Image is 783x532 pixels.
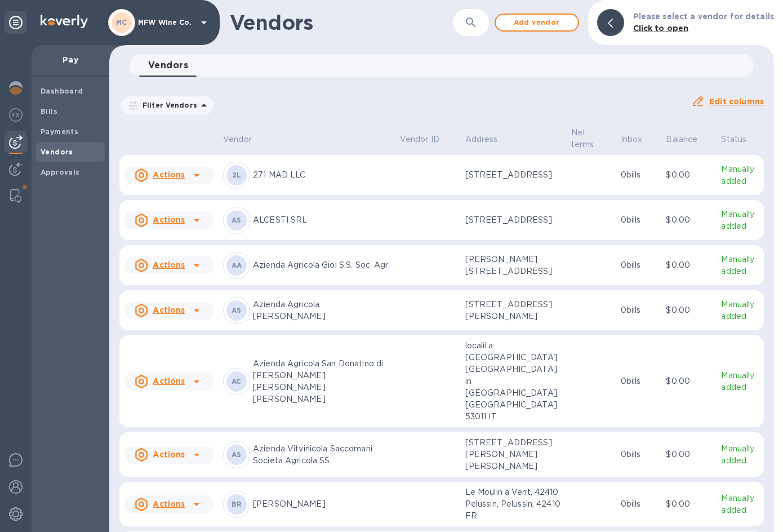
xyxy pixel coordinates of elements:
[621,214,657,226] p: 0 bills
[621,449,657,460] p: 0 bills
[666,134,697,145] p: Balance
[465,299,562,322] p: [STREET_ADDRESS][PERSON_NAME]
[571,127,597,150] p: Net terms
[495,14,579,32] button: Add vendor
[571,127,612,150] span: Net terms
[721,209,759,232] p: Manually added
[400,134,454,145] span: Vendor ID
[153,215,185,224] u: Actions
[721,299,759,322] p: Manually added
[721,254,759,277] p: Manually added
[232,377,242,385] b: AC
[138,100,197,110] p: Filter Vendors
[153,305,185,314] u: Actions
[253,358,391,405] p: Azienda Agricola San Donatino di [PERSON_NAME] [PERSON_NAME] [PERSON_NAME]
[153,260,185,269] u: Actions
[465,134,513,145] span: Address
[633,12,774,21] b: Please select a vendor for details
[41,148,73,156] b: Vendors
[666,304,712,316] p: $0.00
[41,107,57,116] b: Bills
[465,214,562,226] p: [STREET_ADDRESS]
[465,437,562,472] p: [STREET_ADDRESS][PERSON_NAME][PERSON_NAME]
[153,170,185,179] u: Actions
[232,171,242,179] b: 2L
[253,299,391,322] p: Azienda Agricola [PERSON_NAME]
[41,87,83,95] b: Dashboard
[41,54,100,65] p: Pay
[232,500,242,508] b: BR
[153,450,185,459] u: Actions
[253,169,391,181] p: 271 MAD LLC
[621,498,657,510] p: 0 bills
[253,498,391,510] p: [PERSON_NAME]
[153,499,185,508] u: Actions
[666,498,712,510] p: $0.00
[138,19,194,26] p: MFW Wine Co.
[721,163,759,187] p: Manually added
[666,375,712,387] p: $0.00
[41,127,78,136] b: Payments
[253,443,391,467] p: Azienda Vitvinicola Saccomani Societa Agricola SS
[230,11,437,34] h1: Vendors
[400,134,439,145] p: Vendor ID
[666,214,712,226] p: $0.00
[232,450,242,459] b: AS
[621,375,657,387] p: 0 bills
[721,443,759,467] p: Manually added
[721,370,759,393] p: Manually added
[148,57,188,73] span: Vendors
[153,376,185,385] u: Actions
[621,304,657,316] p: 0 bills
[666,134,712,145] span: Balance
[465,254,562,277] p: [PERSON_NAME][STREET_ADDRESS]
[41,168,80,176] b: Approvals
[232,261,242,269] b: AA
[41,15,88,28] img: Logo
[232,216,242,224] b: AS
[666,449,712,460] p: $0.00
[465,340,562,423] p: localita [GEOGRAPHIC_DATA], [GEOGRAPHIC_DATA] in [GEOGRAPHIC_DATA], [GEOGRAPHIC_DATA] 53011 IT
[5,11,27,34] div: Unpin categories
[633,24,689,33] b: Click to open
[505,16,569,29] span: Add vendor
[621,169,657,181] p: 0 bills
[709,97,764,106] u: Edit columns
[721,493,759,516] p: Manually added
[253,259,391,271] p: Azienda Agricola Giol S.S. Soc. Agr.
[621,134,643,145] p: Inbox
[465,134,498,145] p: Address
[621,259,657,271] p: 0 bills
[621,134,657,145] span: Inbox
[116,18,127,26] b: MC
[666,259,712,271] p: $0.00
[9,108,23,122] img: Foreign exchange
[465,486,562,522] p: Le Moulin a Vent, 42410 Pelussin, Pelussin, 42410 FR
[253,214,391,226] p: ALCESTI SRL
[721,134,746,145] p: Status
[666,169,712,181] p: $0.00
[465,169,562,181] p: [STREET_ADDRESS]
[223,134,266,145] span: Vendor
[223,134,252,145] p: Vendor
[232,306,242,314] b: AS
